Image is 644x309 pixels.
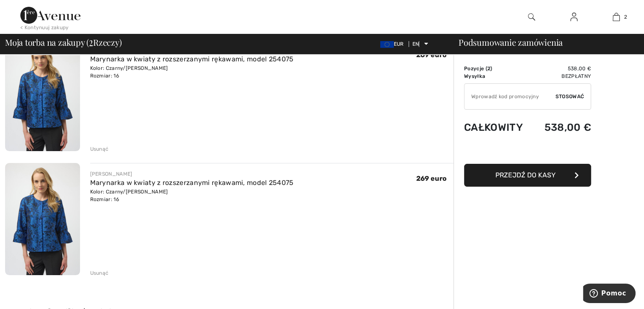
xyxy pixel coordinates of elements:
[90,196,119,202] font: Rozmiar: 16
[90,179,294,187] a: Marynarka w kwiaty z rozszerzanymi rękawami, model 254075
[613,12,620,22] img: Moja torba
[90,189,168,195] font: Kolor: Czarny/[PERSON_NAME]
[464,142,591,161] iframe: PayPal
[490,66,492,72] font: )
[90,65,168,71] font: Kolor: Czarny/[PERSON_NAME]
[495,171,556,179] font: Przejdź do kasy
[90,55,294,63] a: Marynarka w kwiaty z rozszerzanymi rękawami, model 254075
[89,34,93,49] font: 2
[380,41,394,48] img: Euro
[5,163,80,275] img: Marynarka w kwiaty z rozszerzanymi rękawami, model 254075
[90,146,109,152] font: Usunąć
[20,25,69,30] font: < Kontynuuj zakupy
[464,121,523,133] font: Całkowity
[624,14,627,20] font: 2
[412,41,419,47] font: EN
[464,84,556,109] input: Kod promocyjny
[90,270,109,276] font: Usunąć
[556,94,584,99] font: Stosować
[5,39,80,151] img: Marynarka w kwiaty z rozszerzanymi rękawami, model 254075
[487,66,490,72] font: 2
[568,66,591,72] font: 538,00 €
[583,284,636,305] iframe: Otwiera widżet, w którym można znaleźć więcej informacji
[544,121,591,133] font: 538,00 €
[464,164,591,187] button: Przejdź do kasy
[20,7,80,24] img: Aleja 1ère
[93,36,122,48] font: Rzeczy)
[464,66,487,72] font: Pozycje (
[394,41,404,47] font: EUR
[564,12,584,22] a: Zalogować się
[90,171,133,177] font: [PERSON_NAME]
[561,73,591,79] font: Bezpłatny
[528,12,535,22] img: wyszukaj na stronie internetowej
[416,174,447,182] font: 269 ​​euro
[416,51,447,59] font: 269 ​​euro
[570,12,578,22] img: Moje informacje
[90,73,119,79] font: Rozmiar: 16
[595,12,637,22] a: 2
[5,36,89,48] font: Moja torba na zakupy (
[464,73,485,79] font: Wysyłka
[459,36,563,48] font: Podsumowanie zamówienia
